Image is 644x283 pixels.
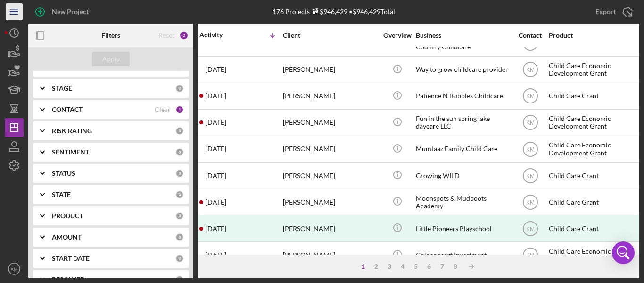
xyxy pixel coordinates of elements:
[206,251,226,259] time: 2025-08-25 20:33
[549,32,643,39] div: Product
[175,84,184,93] div: 0
[416,216,510,241] div: Little Pioneers Playschool
[206,145,226,153] time: 2025-09-16 20:05
[175,190,184,199] div: 0
[175,127,184,135] div: 0
[416,242,510,267] div: Goldenheart Investment
[422,263,436,270] div: 6
[549,84,643,109] div: Child Care Grant
[52,191,71,198] b: STATE
[206,66,226,73] time: 2025-09-23 02:24
[449,263,462,270] div: 8
[549,163,643,188] div: Child Care Grant
[158,32,174,39] div: Reset
[5,259,24,278] button: KM
[416,163,510,188] div: Growing WILD
[549,110,643,135] div: Child Care Economic Development Grant
[549,216,643,241] div: Child Care Grant
[283,32,377,39] div: Client
[283,189,377,214] div: [PERSON_NAME]
[283,84,377,109] div: [PERSON_NAME]
[416,137,510,162] div: Mumtaaz Family Child Care
[175,105,184,114] div: 1
[436,263,449,270] div: 7
[52,255,90,262] b: START DATE
[512,32,548,39] div: Contact
[586,2,639,21] button: Export
[526,225,535,232] text: KM
[11,266,17,272] text: KM
[549,242,643,267] div: Child Care Economic Development Grant
[310,8,347,16] div: $946,429
[356,263,370,270] div: 1
[526,146,535,153] text: KM
[416,110,510,135] div: Fun in the sun spring lake daycare LLC
[102,52,120,66] div: Apply
[283,163,377,188] div: [PERSON_NAME]
[206,92,226,100] time: 2025-09-19 18:45
[52,170,75,177] b: STATUS
[92,52,130,66] button: Apply
[612,241,635,264] div: Open Intercom Messenger
[526,172,535,179] text: KM
[175,169,184,178] div: 0
[283,242,377,267] div: [PERSON_NAME]
[179,31,189,40] div: 2
[283,110,377,135] div: [PERSON_NAME]
[283,57,377,82] div: [PERSON_NAME]
[549,189,643,214] div: Child Care Grant
[526,93,535,100] text: KM
[370,263,383,270] div: 2
[416,32,510,39] div: Business
[52,127,92,135] b: RISK RATING
[155,106,171,113] div: Clear
[272,8,395,16] div: 176 Projects • $946,429 Total
[396,263,409,270] div: 4
[416,189,510,214] div: Moonspots & Mudboots Academy
[283,216,377,241] div: [PERSON_NAME]
[409,263,422,270] div: 5
[416,84,510,109] div: Patience N Bubbles Childcare
[52,85,72,92] b: STAGE
[175,233,184,241] div: 0
[206,198,226,206] time: 2025-09-10 14:49
[52,2,89,21] div: New Project
[383,263,396,270] div: 3
[416,57,510,82] div: Way to grow childcare provider
[380,32,415,39] div: Overview
[526,67,535,73] text: KM
[175,212,184,220] div: 0
[28,2,98,21] button: New Project
[549,137,643,162] div: Child Care Economic Development Grant
[526,252,535,258] text: KM
[101,32,120,39] b: Filters
[199,31,241,39] div: Activity
[283,137,377,162] div: [PERSON_NAME]
[175,148,184,156] div: 0
[52,106,83,113] b: CONTACT
[206,119,226,126] time: 2025-09-18 15:21
[595,2,616,21] div: Export
[206,225,226,232] time: 2025-09-08 22:50
[526,199,535,206] text: KM
[52,148,89,156] b: SENTIMENT
[175,254,184,263] div: 0
[549,57,643,82] div: Child Care Economic Development Grant
[52,233,82,241] b: AMOUNT
[206,172,226,180] time: 2025-09-16 02:44
[52,212,83,220] b: PRODUCT
[526,120,535,126] text: KM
